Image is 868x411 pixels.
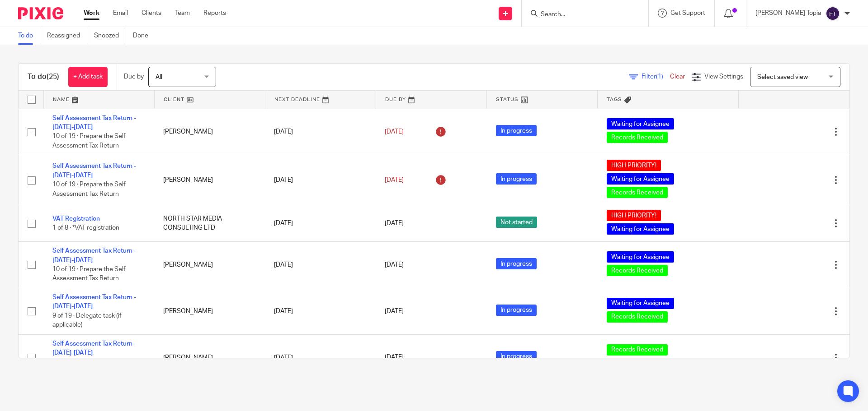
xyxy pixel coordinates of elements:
a: Reports [203,9,226,18]
span: [DATE] [385,355,404,361]
td: [PERSON_NAME] [154,334,265,381]
span: Records Received [607,265,668,276]
span: In progress [496,351,537,362]
span: In progress [496,173,537,185]
span: View Settings [704,74,743,80]
span: 10 of 19 · Prepare the Self Assessment Tax Return [52,181,126,197]
span: In progress [496,125,537,136]
a: Reassigned [47,27,87,45]
span: [DATE] [385,262,404,268]
td: NORTH STAR MEDIA CONSULTING LTD [154,205,265,242]
span: [DATE] [385,220,404,226]
p: Due by [124,72,144,81]
img: svg%3E [826,6,840,21]
td: [PERSON_NAME] [154,242,265,288]
a: Team [175,9,190,18]
span: Records Received [607,344,668,356]
td: [DATE] [265,288,376,335]
a: Snoozed [94,27,126,45]
span: HIGH PRIORITY! [607,160,661,171]
span: HIGH PRIORITY! [607,210,661,221]
span: Select saved view [757,74,808,80]
span: (25) [47,73,59,80]
td: [PERSON_NAME] [154,155,265,205]
span: Waiting for Assignee [607,223,674,235]
td: [DATE] [265,155,376,205]
span: [DATE] [385,129,404,135]
span: 10 of 19 · Prepare the Self Assessment Tax Return [52,133,126,149]
td: [DATE] [265,205,376,242]
span: (1) [656,74,663,80]
span: 1 of 8 · *VAT registration [52,225,119,231]
input: Search [540,11,621,19]
span: 10 of 19 · Prepare the Self Assessment Tax Return [52,266,126,282]
td: [DATE] [265,334,376,381]
p: [PERSON_NAME] Topia [755,9,821,18]
a: Self Assessment Tax Return - [DATE]-[DATE] [52,248,136,263]
a: Clients [142,9,161,18]
td: [PERSON_NAME] [154,109,265,155]
img: Pixie [18,7,63,19]
span: 9 of 19 · Delegate task (if applicable) [52,313,122,328]
a: Self Assessment Tax Return - [DATE]-[DATE] [52,163,136,178]
span: In progress [496,258,537,269]
a: Self Assessment Tax Return - [DATE]-[DATE] [52,341,136,356]
span: Not started [496,217,537,228]
span: Waiting for Assignee [607,358,674,369]
a: Clear [670,74,685,80]
span: Waiting for Assignee [607,298,674,309]
span: Records Received [607,311,668,323]
a: To do [18,27,40,45]
span: Waiting for Assignee [607,251,674,263]
a: Self Assessment Tax Return - [DATE]-[DATE] [52,115,136,130]
span: Tags [607,97,622,102]
td: [PERSON_NAME] [154,288,265,335]
span: Records Received [607,187,668,198]
td: [DATE] [265,109,376,155]
span: Waiting for Assignee [607,118,674,129]
span: All [156,74,162,80]
a: Self Assessment Tax Return - [DATE]-[DATE] [52,294,136,309]
a: + Add task [68,67,108,87]
span: Filter [642,74,670,80]
td: [DATE] [265,242,376,288]
a: Email [113,9,128,18]
span: [DATE] [385,177,404,183]
span: [DATE] [385,308,404,314]
span: Waiting for Assignee [607,173,674,185]
span: Records Received [607,132,668,143]
a: VAT Registration [52,216,100,222]
span: Get Support [670,10,705,16]
h1: To do [28,72,59,82]
span: In progress [496,305,537,316]
a: Done [133,27,155,45]
a: Work [84,9,99,18]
